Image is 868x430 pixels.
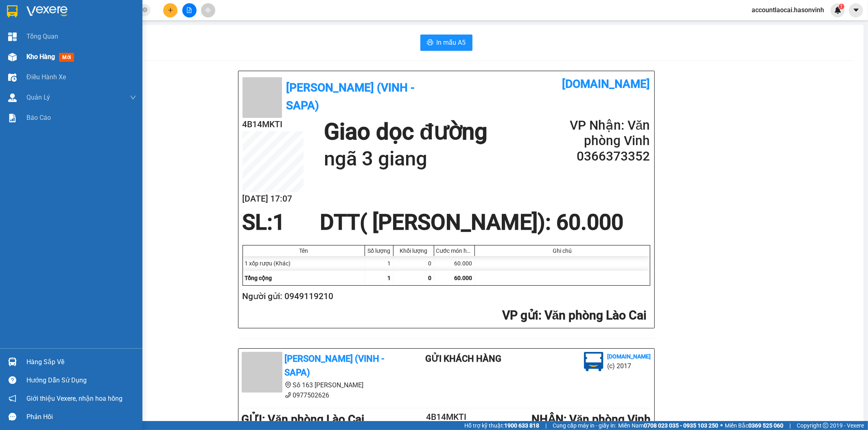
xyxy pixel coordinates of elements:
[477,248,648,254] div: Ghi chú
[7,5,17,17] img: logo-vxr
[201,3,215,17] button: aim
[26,393,122,404] span: Giới thiệu Vexere, nhận hoa hồng
[545,421,547,430] span: |
[26,72,66,82] span: Điều hành xe
[552,149,650,164] h2: 0366373352
[320,210,623,235] span: DTT( [PERSON_NAME]) : 60.000
[839,4,844,9] sup: 1
[618,421,718,430] span: Miền Nam
[745,5,831,15] span: accountlaocai.hasonvinh
[26,411,136,423] div: Phản hồi
[584,352,603,371] img: logo.jpg
[436,248,472,254] div: Cước món hàng
[531,413,651,426] b: NHẬN : Văn phòng Vinh
[242,413,365,426] b: GỬI : Văn phòng Lào Cai
[243,192,304,206] h2: [DATE] 17:07
[562,77,650,91] b: [DOMAIN_NAME]
[243,118,304,131] h2: 4B14MKTI
[9,376,16,384] span: question-circle
[504,422,539,429] strong: 1900 633 818
[26,53,55,61] span: Kho hàng
[420,35,472,51] button: printerIn mẫu A5
[242,390,393,400] li: 0977502626
[455,275,472,281] span: 60.000
[26,113,51,123] span: Báo cáo
[425,354,501,364] b: Gửi khách hàng
[285,382,291,388] span: environment
[840,4,843,9] span: 1
[182,3,197,17] button: file-add
[437,37,466,48] span: In mẫu A5
[8,33,17,41] img: dashboard-icon
[502,308,538,322] span: VP gửi
[849,3,863,17] button: caret-down
[26,31,58,41] span: Tổng Quan
[8,93,17,102] img: warehouse-icon
[834,7,842,14] img: icon-new-feature
[552,118,650,149] h2: VP Nhận: Văn phòng Vinh
[388,275,391,281] span: 1
[396,248,432,254] div: Khối lượng
[26,356,136,368] div: Hàng sắp về
[789,421,791,430] span: |
[8,73,17,82] img: warehouse-icon
[245,275,272,281] span: Tổng cộng
[242,380,393,390] li: Số 163 [PERSON_NAME]
[464,421,539,430] span: Hỗ trợ kỹ thuật:
[243,307,647,324] h2: : Văn phòng Lào Cai
[823,423,829,428] span: copyright
[245,248,363,254] div: Tên
[243,256,365,271] div: 1 xốp rượu (Khác)
[720,424,723,427] span: ⚪️
[142,7,147,12] span: close-circle
[608,361,651,371] li: (c) 2017
[130,94,136,101] span: down
[434,256,475,271] div: 60.000
[367,248,391,254] div: Số lượng
[324,146,488,172] h1: ngã 3 giang
[365,256,394,271] div: 1
[26,92,50,102] span: Quản Lý
[748,422,783,429] strong: 0369 525 060
[853,7,860,14] span: caret-down
[412,410,481,424] h2: 4B14MKTI
[8,114,17,122] img: solution-icon
[205,7,211,13] span: aim
[725,421,783,430] span: Miền Bắc
[243,290,647,303] h2: Người gửi: 0949119210
[59,53,74,62] span: mới
[186,7,192,13] span: file-add
[9,395,16,402] span: notification
[394,256,434,271] div: 0
[285,392,291,398] span: phone
[429,275,432,281] span: 0
[142,7,147,14] span: close-circle
[243,210,273,235] span: SL:
[644,422,718,429] strong: 0708 023 035 - 0935 103 250
[324,118,488,146] h1: Giao dọc đường
[163,3,177,17] button: plus
[26,374,136,387] div: Hướng dẫn sử dụng
[168,7,173,13] span: plus
[8,53,17,61] img: warehouse-icon
[286,81,415,112] b: [PERSON_NAME] (Vinh - Sapa)
[608,353,651,360] b: [DOMAIN_NAME]
[8,358,17,366] img: warehouse-icon
[285,354,385,378] b: [PERSON_NAME] (Vinh - Sapa)
[553,421,616,430] span: Cung cấp máy in - giấy in:
[9,413,16,421] span: message
[427,39,433,47] span: printer
[273,210,285,235] span: 1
